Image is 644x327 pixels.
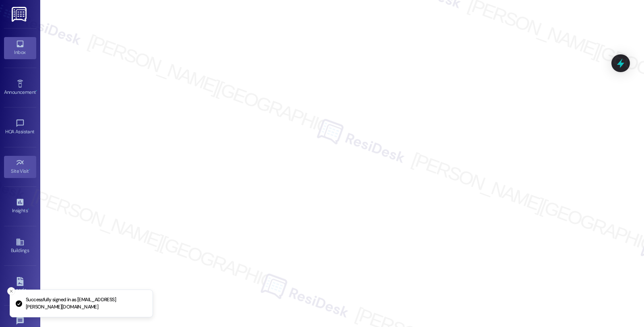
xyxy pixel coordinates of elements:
span: • [36,88,37,94]
a: Leads [4,275,36,296]
a: HOA Assistant [4,116,36,138]
img: ResiDesk Logo [12,7,28,22]
a: Insights • [4,195,36,217]
a: Buildings [4,235,36,257]
span: • [28,207,29,212]
button: Close toast [7,287,15,295]
span: • [29,167,30,173]
p: Successfully signed in as [EMAIL_ADDRESS][PERSON_NAME][DOMAIN_NAME] [26,296,146,310]
a: Site Visit • [4,156,36,178]
a: Inbox [4,37,36,59]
